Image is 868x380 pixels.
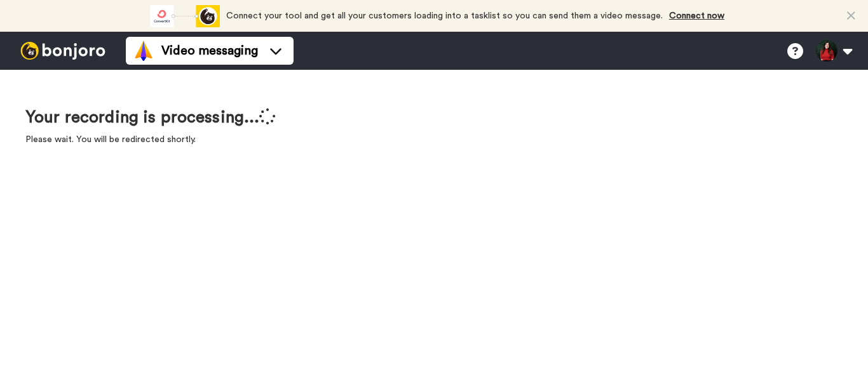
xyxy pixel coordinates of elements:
[669,11,724,20] a: Connect now
[15,42,111,60] img: bj-logo-header-white.svg
[25,133,276,146] p: Please wait. You will be redirected shortly.
[25,108,276,127] h1: Your recording is processing...
[133,41,154,61] img: vm-color.svg
[150,5,220,27] div: animation
[161,42,258,60] span: Video messaging
[226,11,663,20] span: Connect your tool and get all your customers loading into a tasklist so you can send them a video...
